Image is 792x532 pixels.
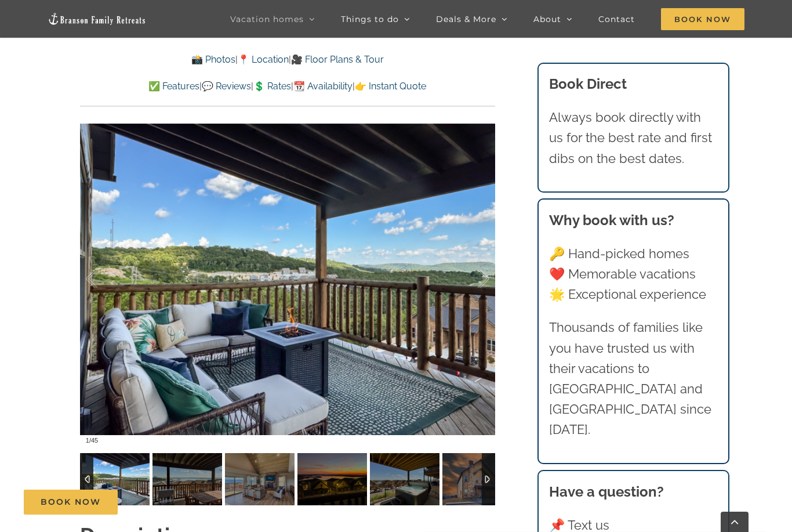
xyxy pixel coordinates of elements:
[661,8,744,30] span: Book Now
[191,54,235,65] a: 📸 Photos
[230,15,304,23] span: Vacation homes
[442,453,512,505] img: Dreamweaver-Cabin-at-Table-Rock-Lake-1052-Edit-scaled.jpg-nggid042884-ngg0dyn-120x90-00f0w010c011...
[355,81,426,92] a: 👉 Instant Quote
[225,453,295,505] img: Dreamweaver-Cabin-at-Table-Rock-Lake-1004-Edit-scaled.jpg-nggid042883-ngg0dyn-120x90-00f0w010c011...
[293,81,353,92] a: 📆 Availability
[436,15,496,23] span: Deals & More
[238,54,289,65] a: 📍 Location
[297,453,367,505] img: Dreamweaver-cabin-sunset-Table-Rock-Lake-scaled.jpg-nggid042901-ngg0dyn-120x90-00f0w010c011r110f1...
[549,75,627,92] b: Book Direct
[48,12,146,26] img: Branson Family Retreats Logo
[291,54,384,65] a: 🎥 Floor Plans & Tour
[202,81,251,92] a: 💬 Reviews
[148,81,199,92] a: ✅ Features
[152,453,222,505] img: Dreamweaver-Cabin-Table-Rock-Lake-2009-scaled.jpg-nggid043196-ngg0dyn-120x90-00f0w010c011r110f110...
[549,483,664,500] strong: Have a question?
[41,497,101,507] span: Book Now
[80,453,150,505] img: Dreamweaver-Cabin-Table-Rock-Lake-2002-scaled.jpg-nggid043191-ngg0dyn-120x90-00f0w010c011r110f110...
[549,210,718,231] h3: Why book with us?
[370,453,439,505] img: Dreamweaver-Cabin-Table-Rock-Lake-2020-scaled.jpg-nggid043203-ngg0dyn-120x90-00f0w010c011r110f110...
[549,107,718,169] p: Always book directly with us for the best rate and first dibs on the best dates.
[533,15,561,23] span: About
[598,15,635,23] span: Contact
[549,244,718,305] p: 🔑 Hand-picked homes ❤️ Memorable vacations 🌟 Exceptional experience
[80,52,495,67] p: | |
[80,79,495,94] p: | | | |
[341,15,399,23] span: Things to do
[549,317,718,440] p: Thousands of families like you have trusted us with their vacations to [GEOGRAPHIC_DATA] and [GEO...
[24,490,118,515] a: Book Now
[253,81,291,92] a: 💲 Rates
